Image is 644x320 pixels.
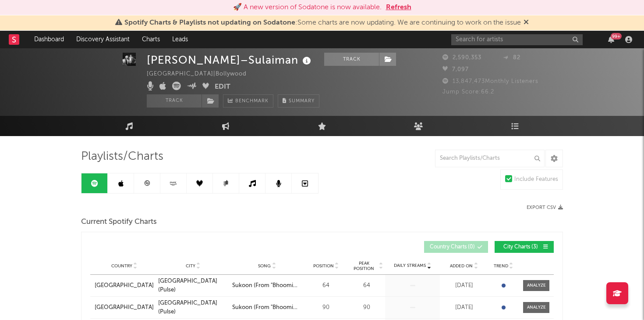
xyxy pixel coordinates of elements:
[430,244,475,250] span: Country Charts ( 0 )
[232,303,302,312] a: Sukoon (From "Bhoomi 2025")
[81,151,163,162] span: Playlists/Charts
[147,69,257,79] div: [GEOGRAPHIC_DATA] | Bollywood
[223,94,273,108] a: Benchmark
[350,303,383,312] div: 90
[124,19,295,26] span: Spotify Charts & Playlists not updating on Sodatone
[158,277,228,294] a: [GEOGRAPHIC_DATA] (Pulse)
[386,2,411,13] button: Refresh
[450,263,473,269] span: Added On
[306,281,346,290] div: 64
[324,53,379,66] button: Track
[503,55,520,61] span: 82
[235,96,269,107] span: Benchmark
[95,281,154,290] a: [GEOGRAPHIC_DATA]
[147,53,313,67] div: [PERSON_NAME]–Sulaiman
[278,94,319,108] button: Summary
[435,150,545,167] input: Search Playlists/Charts
[215,82,230,93] button: Edit
[81,217,157,227] span: Current Spotify Charts
[500,244,541,250] span: City Charts ( 3 )
[28,31,70,48] a: Dashboard
[514,174,558,185] div: Include Features
[394,262,426,269] span: Daily Streams
[258,263,271,269] span: Song
[527,205,563,210] button: Export CSV
[306,303,346,312] div: 90
[289,99,315,104] span: Summary
[611,33,622,40] div: 99 +
[158,299,228,316] a: [GEOGRAPHIC_DATA] (Pulse)
[313,263,334,269] span: Position
[608,36,614,43] button: 99+
[424,241,488,253] button: Country Charts(0)
[166,31,194,48] a: Leads
[442,67,469,72] span: 7,097
[442,89,494,95] span: Jump Score: 66.2
[233,2,382,13] div: 🚀 A new version of Sodatone is now available.
[442,79,538,84] span: 13,847,473 Monthly Listeners
[495,241,554,253] button: City Charts(3)
[147,94,202,108] button: Track
[136,31,166,48] a: Charts
[232,281,302,290] a: Sukoon (From "Bhoomi 2025")
[95,303,154,312] a: [GEOGRAPHIC_DATA]
[494,263,508,269] span: Trend
[350,281,383,290] div: 64
[451,34,583,45] input: Search for artists
[442,55,481,61] span: 2,590,353
[186,263,195,269] span: City
[442,281,486,290] div: [DATE]
[124,19,521,26] span: : Some charts are now updating. We are continuing to work on the issue
[524,19,529,26] span: Dismiss
[70,31,136,48] a: Discovery Assistant
[442,303,486,312] div: [DATE]
[350,261,378,271] span: Peak Position
[111,263,132,269] span: Country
